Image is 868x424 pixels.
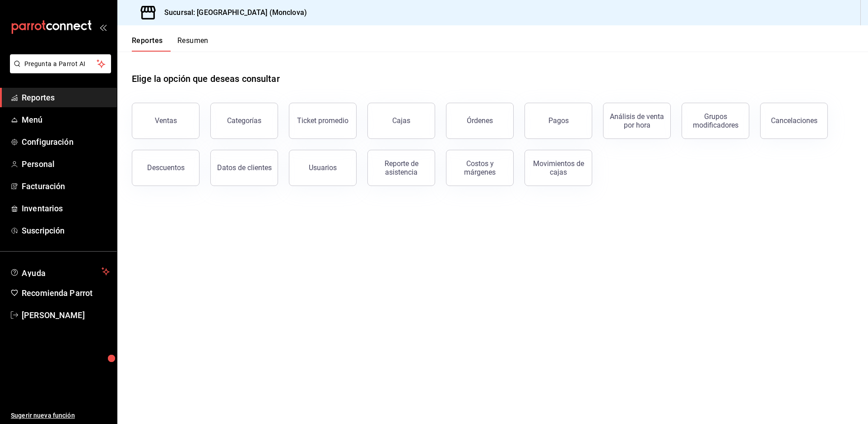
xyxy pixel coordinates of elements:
[132,150,200,186] button: Descuentos
[373,159,429,176] div: Reporte de asistencia
[367,150,435,186] button: Reporte de asistencia
[99,24,107,31] button: open_drawer_menu
[177,36,209,52] button: Resumen
[22,287,110,299] span: Recomienda Parrot
[11,411,110,420] span: Sugerir nueva función
[603,103,671,139] button: Análisis de venta por hora
[467,116,493,125] div: Órdenes
[24,59,97,69] span: Pregunta a Parrot AI
[227,116,261,125] div: Categorías
[10,54,111,73] button: Pregunta a Parrot AI
[22,309,110,321] span: [PERSON_NAME]
[530,159,586,176] div: Movimientos de cajas
[682,103,749,139] button: Grupos modificadores
[289,150,357,186] button: Usuarios
[22,180,110,192] span: Facturación
[132,103,200,139] button: Ventas
[6,66,111,75] a: Pregunta a Parrot AI
[22,202,110,214] span: Inventarios
[687,112,743,129] div: Grupos modificadores
[210,150,278,186] button: Datos de clientes
[22,224,110,237] span: Suscripción
[147,163,185,172] div: Descuentos
[297,116,348,125] div: Ticket promedio
[157,7,307,18] h3: Sucursal: [GEOGRAPHIC_DATA] (Monclova)
[760,103,828,139] button: Cancelaciones
[452,159,508,176] div: Costos y márgenes
[132,72,280,86] h1: Elige la opción que deseas consultar
[132,36,163,52] button: Reportes
[548,116,569,125] div: Pagos
[22,91,110,104] span: Reportes
[22,114,110,126] span: Menú
[217,163,272,172] div: Datos de clientes
[132,36,209,52] div: navigation tabs
[446,150,514,186] button: Costos y márgenes
[392,116,410,125] div: Cajas
[367,103,435,139] button: Cajas
[289,103,357,139] button: Ticket promedio
[22,136,110,148] span: Configuración
[210,103,278,139] button: Categorías
[771,116,817,125] div: Cancelaciones
[22,266,98,277] span: Ayuda
[446,103,514,139] button: Órdenes
[525,150,592,186] button: Movimientos de cajas
[22,158,110,170] span: Personal
[609,112,665,129] div: Análisis de venta por hora
[155,116,177,125] div: Ventas
[525,103,592,139] button: Pagos
[309,163,337,172] div: Usuarios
